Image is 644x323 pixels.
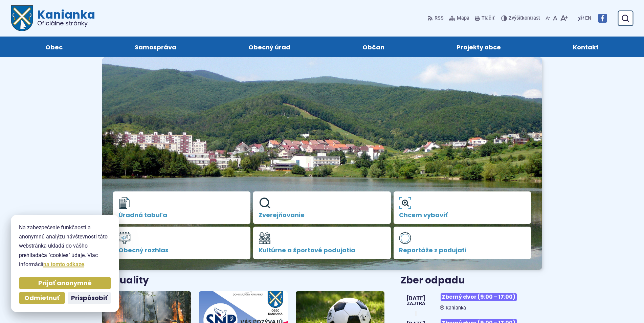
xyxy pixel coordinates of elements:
[427,37,530,57] a: Projekty obce
[259,212,385,218] span: Zverejňovanie
[573,37,599,57] span: Kontakt
[19,292,65,304] button: Odmietnuť
[19,277,111,289] button: Prijať anonymné
[543,37,628,57] a: Kontakt
[585,14,591,22] span: EN
[362,37,384,57] span: Občan
[43,261,84,268] a: na tomto odkaze
[135,37,176,57] span: Samospráva
[598,14,607,23] img: Prejsť na Facebook stránku
[509,16,540,21] span: kontrast
[16,37,92,57] a: Obec
[45,37,63,57] span: Obec
[11,5,33,31] img: Prejsť na domovskú stránku
[473,11,496,25] button: Tlačiť
[482,16,494,21] span: Tlačiť
[407,301,425,306] span: Zajtra
[118,247,245,254] span: Obecný rozhlas
[102,275,149,286] h3: Aktuality
[448,11,471,25] a: Mapa
[37,20,95,26] span: Oficiálne stránky
[552,11,559,25] button: Nastaviť pôvodnú veľkosť písma
[401,275,542,286] h3: Zber odpadu
[446,305,466,311] span: Kanianka
[435,14,444,22] span: RSS
[253,191,391,224] a: Zverejňovanie
[106,37,206,57] a: Samospráva
[71,294,108,302] span: Prispôsobiť
[457,14,469,22] span: Mapa
[399,212,526,218] span: Chcem vybaviť
[399,247,526,254] span: Reportáže z podujatí
[544,11,552,25] button: Zmenšiť veľkosť písma
[259,247,385,254] span: Kultúrne a športové podujatia
[24,294,60,302] span: Odmietnuť
[118,212,245,218] span: Úradná tabuľa
[501,11,541,25] button: Zvýšiťkontrast
[407,295,425,301] span: [DATE]
[441,293,517,301] span: Zberný dvor (9:00 – 17:00)
[394,227,531,259] a: Reportáže z podujatí
[394,191,531,224] a: Chcem vybaviť
[584,14,593,22] a: EN
[19,223,111,269] p: Na zabezpečenie funkčnosti a anonymnú analýzu návštevnosti táto webstránka ukladá do vášho prehli...
[333,37,414,57] a: Občan
[33,9,95,26] h1: Kanianka
[401,291,542,311] a: Zberný dvor (9:00 – 17:00) Kanianka [DATE] Zajtra
[428,11,445,25] a: RSS
[253,227,391,259] a: Kultúrne a športové podujatia
[457,37,501,57] span: Projekty obce
[509,15,522,21] span: Zvýšiť
[248,37,290,57] span: Obecný úrad
[559,11,569,25] button: Zväčšiť veľkosť písma
[68,292,111,304] button: Prispôsobiť
[113,191,251,224] a: Úradná tabuľa
[38,279,92,287] span: Prijať anonymné
[11,5,95,31] a: Logo Kanianka, prejsť na domovskú stránku.
[113,227,251,259] a: Obecný rozhlas
[219,37,320,57] a: Obecný úrad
